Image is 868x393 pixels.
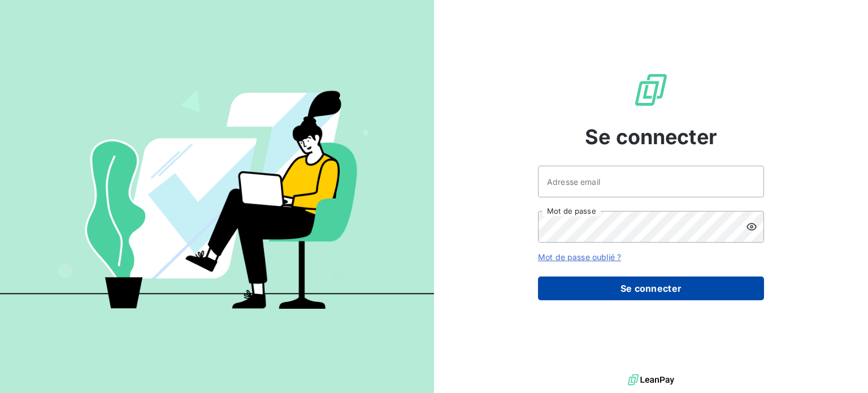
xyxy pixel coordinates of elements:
img: logo [628,372,674,388]
a: Mot de passe oublié ? [538,252,621,262]
span: Se connecter [585,122,717,152]
button: Se connecter [538,277,764,300]
img: Logo LeanPay [633,72,669,108]
input: placeholder [538,166,764,197]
